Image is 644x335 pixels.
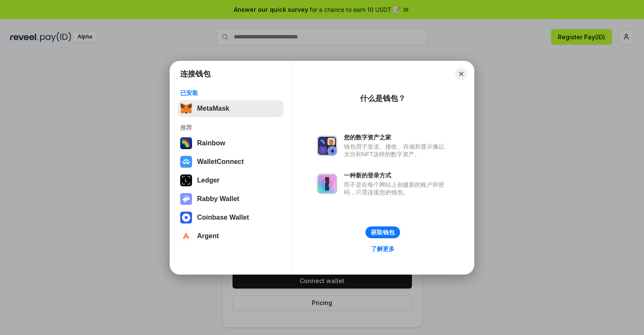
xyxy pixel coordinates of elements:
button: WalletConnect [178,153,284,170]
img: svg+xml,%3Csvg%20width%3D%2228%22%20height%3D%2228%22%20viewBox%3D%220%200%2028%2028%22%20fill%3D... [180,212,192,223]
div: 推荐 [180,124,281,131]
div: Coinbase Wallet [197,214,249,221]
button: Coinbase Wallet [178,209,284,226]
div: Argent [197,232,219,240]
img: svg+xml,%3Csvg%20xmlns%3D%22http%3A%2F%2Fwww.w3.org%2F2000%2Fsvg%22%20fill%3D%22none%22%20viewBox... [317,174,337,194]
button: MetaMask [178,100,284,117]
div: Ledger [197,177,219,184]
div: 钱包用于发送、接收、存储和显示像以太坊和NFT这样的数字资产。 [344,143,449,158]
img: svg+xml,%3Csvg%20xmlns%3D%22http%3A%2F%2Fwww.w3.org%2F2000%2Fsvg%22%20fill%3D%22none%22%20viewBox... [180,193,192,205]
img: svg+xml,%3Csvg%20fill%3D%22none%22%20height%3D%2233%22%20viewBox%3D%220%200%2035%2033%22%20width%... [180,103,192,114]
button: Close [455,68,467,80]
div: 您的数字资产之家 [344,133,449,141]
img: svg+xml,%3Csvg%20width%3D%2228%22%20height%3D%2228%22%20viewBox%3D%220%200%2028%2028%22%20fill%3D... [180,156,192,168]
div: 已安装 [180,89,281,97]
img: svg+xml,%3Csvg%20xmlns%3D%22http%3A%2F%2Fwww.w3.org%2F2000%2Fsvg%22%20width%3D%2228%22%20height%3... [180,174,192,186]
img: svg+xml,%3Csvg%20xmlns%3D%22http%3A%2F%2Fwww.w3.org%2F2000%2Fsvg%22%20fill%3D%22none%22%20viewBox... [317,136,337,156]
h1: 连接钱包 [180,69,211,79]
div: 获取钱包 [371,229,395,236]
a: 了解更多 [366,243,400,254]
div: WalletConnect [197,158,244,166]
div: Rabby Wallet [197,195,239,203]
button: Argent [178,228,284,245]
div: 了解更多 [371,245,395,253]
button: 获取钱包 [365,226,400,238]
div: Rainbow [197,139,225,147]
div: 什么是钱包？ [360,93,406,103]
div: 一种新的登录方式 [344,172,449,179]
button: Rabby Wallet [178,191,284,207]
img: svg+xml,%3Csvg%20width%3D%2228%22%20height%3D%2228%22%20viewBox%3D%220%200%2028%2028%22%20fill%3D... [180,230,192,242]
div: 而不是在每个网站上创建新的账户和密码，只需连接您的钱包。 [344,181,449,196]
button: Ledger [178,172,284,189]
button: Rainbow [178,135,284,152]
div: MetaMask [197,105,229,112]
img: svg+xml,%3Csvg%20width%3D%22120%22%20height%3D%22120%22%20viewBox%3D%220%200%20120%20120%22%20fil... [180,137,192,149]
